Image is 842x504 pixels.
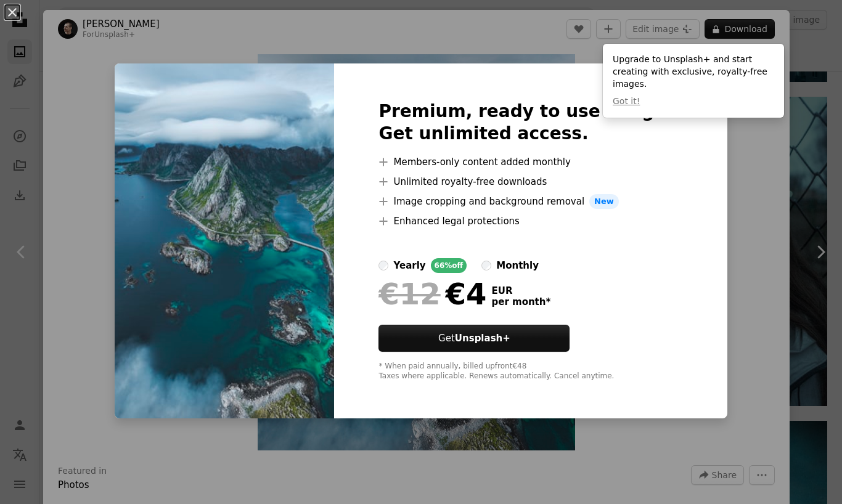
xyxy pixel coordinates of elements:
input: monthly [481,261,491,270]
li: Image cropping and background removal [378,194,682,209]
span: New [589,194,619,209]
div: 66% off [431,258,467,273]
div: * When paid annually, billed upfront €48 Taxes where applicable. Renews automatically. Cancel any... [378,362,682,381]
button: Got it! [613,96,640,108]
div: Upgrade to Unsplash+ and start creating with exclusive, royalty-free images. [603,44,784,118]
div: yearly [393,258,425,273]
input: yearly66%off [378,261,388,270]
button: GetUnsplash+ [378,325,570,352]
li: Unlimited royalty-free downloads [378,174,682,189]
li: Members-only content added monthly [378,155,682,169]
h2: Premium, ready to use images. Get unlimited access. [378,100,682,145]
span: per month * [491,296,550,307]
img: premium_photo-1756131937535-646dac4d9d13 [115,63,334,418]
span: EUR [491,285,550,296]
span: €12 [378,278,440,310]
div: monthly [496,258,539,273]
strong: Unsplash+ [455,333,510,344]
div: €4 [378,278,486,310]
li: Enhanced legal protections [378,214,682,229]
